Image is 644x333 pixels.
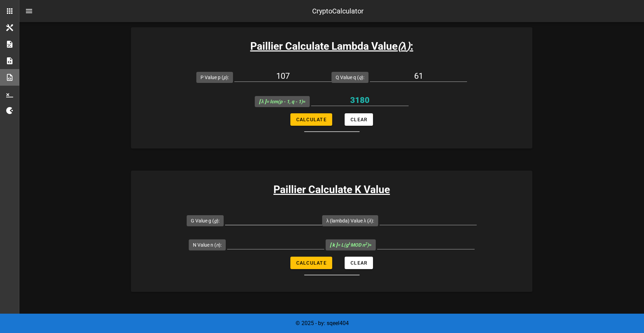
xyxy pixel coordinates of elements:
[259,99,303,104] i: = lcm(p - 1, q - 1)
[312,6,364,16] div: CryptoCalculator
[398,40,411,52] i: ( )
[345,113,373,126] button: Clear
[290,257,332,269] button: Calculate
[350,260,367,266] span: Clear
[350,117,367,122] span: Clear
[326,217,374,224] label: λ (lambda) Value λ ( ):
[365,241,367,246] sup: 2
[21,3,37,19] button: nav-menu-toggle
[214,218,217,223] i: g
[296,320,349,326] span: © 2025 - by: sqeel404
[259,99,267,104] b: [ λ ]
[359,75,362,80] i: q
[296,260,327,266] span: Calculate
[131,182,532,197] h3: Paillier Calculate K Value
[336,74,364,81] label: Q Value q ( ):
[131,38,532,54] h3: Paillier Calculate Lambda Value :
[330,242,337,248] b: [ k ]
[330,242,372,248] span: =
[193,241,222,248] label: N Value n ( ):
[191,217,220,224] label: G Value g ( ):
[369,218,371,223] i: λ
[296,117,327,122] span: Calculate
[200,74,229,81] label: P Value p ( ):
[259,99,306,104] span: =
[345,257,373,269] button: Clear
[290,113,332,126] button: Calculate
[330,242,369,248] i: = L(g MOD n )
[348,241,351,246] sup: λ
[401,40,407,52] b: λ
[223,75,226,80] i: p
[216,242,219,248] i: n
